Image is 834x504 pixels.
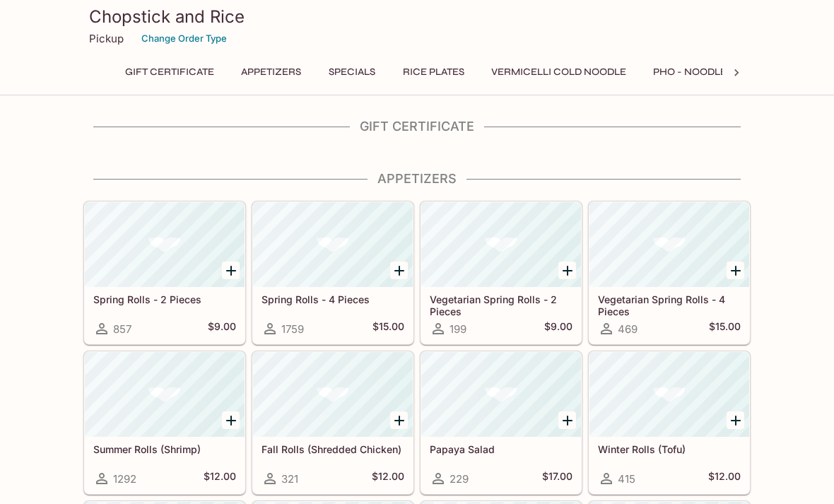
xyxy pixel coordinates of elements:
[113,322,131,336] span: 857
[83,171,751,187] h4: Appetizers
[372,470,404,487] h5: $12.00
[421,351,582,494] a: Papaya Salad229$17.00
[84,351,245,494] a: Summer Rolls (Shrimp)1292$12.00
[421,352,581,437] div: Papaya Salad
[281,472,298,486] span: 321
[708,470,741,487] h5: $12.00
[598,443,741,455] h5: Winter Rolls (Tofu)
[589,201,750,344] a: Vegetarian Spring Rolls - 4 Pieces469$15.00
[589,202,749,287] div: Vegetarian Spring Rolls - 4 Pieces
[320,62,384,82] button: Specials
[589,352,749,437] div: Winter Rolls (Tofu)
[85,202,245,287] div: Spring Rolls - 2 Pieces
[589,351,750,494] a: Winter Rolls (Tofu)415$12.00
[645,62,764,82] button: Pho - Noodle Soup
[222,262,240,279] button: Add Spring Rolls - 2 Pieces
[483,62,634,82] button: Vermicelli Cold Noodle
[450,472,469,486] span: 229
[252,351,413,494] a: Fall Rolls (Shredded Chicken)321$12.00
[544,320,572,337] h5: $9.00
[618,322,638,336] span: 469
[253,352,413,437] div: Fall Rolls (Shredded Chicken)
[262,293,404,305] h5: Spring Rolls - 4 Pieces
[727,411,744,429] button: Add Winter Rolls (Tofu)
[252,201,413,344] a: Spring Rolls - 4 Pieces1759$15.00
[372,320,404,337] h5: $15.00
[558,262,576,279] button: Add Vegetarian Spring Rolls - 2 Pieces
[262,443,404,455] h5: Fall Rolls (Shredded Chicken)
[421,202,581,287] div: Vegetarian Spring Rolls - 2 Pieces
[281,322,304,336] span: 1759
[430,443,572,455] h5: Papaya Salad
[204,470,236,487] h5: $12.00
[93,293,236,305] h5: Spring Rolls - 2 Pieces
[727,262,744,279] button: Add Vegetarian Spring Rolls - 4 Pieces
[208,320,236,337] h5: $9.00
[89,32,124,45] p: Pickup
[618,472,635,486] span: 415
[558,411,576,429] button: Add Papaya Salad
[233,62,309,82] button: Appetizers
[85,352,245,437] div: Summer Rolls (Shrimp)
[117,62,222,82] button: Gift Certificate
[93,443,236,455] h5: Summer Rolls (Shrimp)
[542,470,572,487] h5: $17.00
[135,28,233,49] button: Change Order Type
[421,201,582,344] a: Vegetarian Spring Rolls - 2 Pieces199$9.00
[709,320,741,337] h5: $15.00
[83,119,751,134] h4: Gift Certificate
[390,411,408,429] button: Add Fall Rolls (Shredded Chicken)
[430,293,572,317] h5: Vegetarian Spring Rolls - 2 Pieces
[113,472,136,486] span: 1292
[450,322,466,336] span: 199
[253,202,413,287] div: Spring Rolls - 4 Pieces
[598,293,741,317] h5: Vegetarian Spring Rolls - 4 Pieces
[395,62,472,82] button: Rice Plates
[390,262,408,279] button: Add Spring Rolls - 4 Pieces
[89,6,745,28] h3: Chopstick and Rice
[84,201,245,344] a: Spring Rolls - 2 Pieces857$9.00
[222,411,240,429] button: Add Summer Rolls (Shrimp)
